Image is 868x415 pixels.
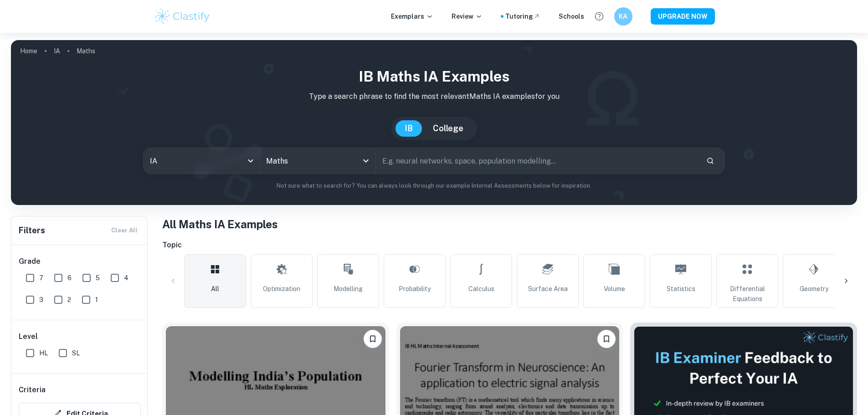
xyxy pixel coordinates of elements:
[591,9,607,24] button: Help and Feedback
[162,240,857,251] h6: Topic
[703,153,718,169] button: Search
[19,331,141,342] h6: Level
[19,224,45,237] h6: Filters
[263,284,300,294] span: Optimization
[72,348,80,358] span: SL
[651,8,715,25] button: UPGRADE NOW
[20,45,37,57] a: Home
[162,216,857,232] h1: All Maths IA Examples
[18,181,850,190] p: Not sure what to search for? You can always look through our example Internal Assessments below f...
[19,384,46,395] h6: Criteria
[95,295,98,305] span: 1
[77,46,95,56] p: Maths
[424,120,473,137] button: College
[364,330,382,348] button: Bookmark
[559,11,584,21] a: Schools
[505,11,540,21] a: Tutoring
[667,284,695,294] span: Statistics
[11,40,857,205] img: profile cover
[597,330,616,348] button: Bookmark
[39,273,43,283] span: 7
[720,284,774,304] span: Differential Equations
[468,284,494,294] span: Calculus
[604,284,625,294] span: Volume
[67,273,72,283] span: 6
[800,284,828,294] span: Geometry
[211,284,219,294] span: All
[124,273,128,283] span: 4
[39,295,43,305] span: 3
[19,256,141,267] h6: Grade
[395,120,422,137] button: IB
[399,284,431,294] span: Probability
[39,348,48,358] span: HL
[618,11,628,21] h6: KA
[154,7,211,26] img: Clastify logo
[376,148,699,174] input: E.g. neural networks, space, population modelling...
[18,91,850,102] p: Type a search phrase to find the most relevant Maths IA examples for you
[452,11,483,21] p: Review
[67,295,71,305] span: 2
[334,284,363,294] span: Modelling
[391,11,433,21] p: Exemplars
[360,154,372,167] button: Open
[614,7,632,26] button: KA
[528,284,568,294] span: Surface Area
[18,66,850,87] h1: IB Maths IA examples
[96,273,100,283] span: 5
[54,45,60,57] a: IA
[144,148,259,174] div: IA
